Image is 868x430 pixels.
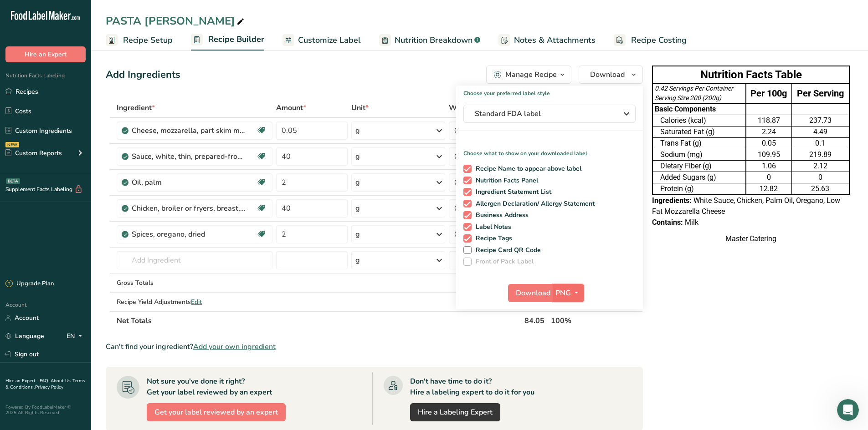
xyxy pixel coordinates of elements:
[475,108,611,119] span: Standard FDA label
[652,196,692,205] span: Ingredients:
[106,13,246,29] div: PASTA [PERSON_NAME]
[748,161,790,172] div: 1.06
[117,278,272,288] div: Gross Totals
[748,126,790,137] div: 2.24
[208,33,264,46] span: Recipe Builder
[154,407,278,418] span: Get your label reviewed by an expert
[472,200,595,208] span: Allergen Declaration/ Allergy Statement
[472,234,513,243] span: Recipe Tags
[652,126,746,138] td: Saturated Fat (g)
[5,328,44,344] a: Language
[472,246,541,254] span: Recipe Card QR Code
[652,138,746,149] td: Trans Fat (g)
[355,125,360,136] div: g
[508,284,553,302] button: Download
[449,102,482,113] div: Waste
[472,177,539,185] span: Nutrition Facts Panel
[794,161,847,172] div: 2.12
[117,297,272,307] div: Recipe Yield Adjustments
[652,172,746,183] td: Added Sugars (g)
[67,331,86,342] div: EN
[5,378,85,390] a: Terms & Conditions .
[132,177,246,188] div: Oil, palm
[794,183,847,194] div: 25.63
[6,178,20,184] div: BETA
[5,405,86,415] div: Powered By FoodLabelMaker © 2025 All Rights Reserved
[652,196,840,216] span: White Sauce, Chicken, Palm Oil, Oregano, Low Fat Mozzarella Cheese
[748,149,790,160] div: 109.95
[748,115,790,126] div: 118.87
[379,30,480,51] a: Nutrition Breakdown
[652,233,850,244] div: Master Catering
[516,288,550,298] span: Download
[191,29,264,51] a: Recipe Builder
[132,151,246,162] div: Sauce, white, thin, prepared-from-recipe, with butter
[410,403,500,421] a: Hire a Labeling Expert
[486,66,571,84] button: Manage Recipe
[106,341,643,352] div: Can't find your ingredient?
[472,211,529,219] span: Business Address
[282,30,361,51] a: Customize Label
[147,403,286,421] button: Get your label reviewed by an expert
[355,229,360,240] div: g
[51,378,72,384] a: About Us .
[5,279,54,288] div: Upgrade Plan
[472,165,582,173] span: Recipe Name to appear above label
[472,258,534,266] span: Front of Pack Label
[498,30,596,51] a: Notes & Attachments
[614,30,687,51] a: Recipe Costing
[555,288,571,298] span: PNG
[690,94,721,101] span: 200 (200g)
[35,384,63,390] a: Privacy Policy
[794,126,847,137] div: 4.49
[395,34,473,46] span: Nutrition Breakdown
[351,102,369,113] span: Unit
[117,102,155,113] span: Ingredient
[5,142,19,147] div: NEW
[505,69,557,80] div: Manage Recipe
[115,311,522,330] th: Net Totals
[40,378,51,384] a: FAQ .
[655,84,744,93] div: 0.42 Servings Per Container
[652,115,746,126] td: Calories (kcal)
[652,161,746,172] td: Dietary Fiber (g)
[685,218,699,227] span: Milk
[590,69,625,80] span: Download
[410,376,534,398] div: Don't have time to do it? Hire a labeling expert to do it for you
[655,94,688,101] span: Serving Size
[463,105,636,123] button: Standard FDA label
[132,203,246,214] div: Chicken, broiler or fryers, breast, skinless, boneless, meat only, raw
[748,183,790,194] div: 12.82
[276,102,306,113] span: Amount
[652,218,683,227] span: Contains:
[652,103,746,115] td: Basic Components
[791,83,849,103] td: Per Serving
[147,376,272,398] div: Not sure you've done it right? Get your label reviewed by an expert
[514,34,596,46] span: Notes & Attachments
[5,46,86,62] button: Hire an Expert
[456,142,643,157] p: Choose what to show on your downloaded label
[106,30,173,51] a: Recipe Setup
[746,83,792,103] td: Per 100g
[193,341,276,352] span: Add your own ingredient
[652,149,746,161] td: Sodium (mg)
[549,311,601,330] th: 100%
[355,177,360,188] div: g
[794,138,847,149] div: 0.1
[456,86,643,97] h1: Choose your preferred label style
[652,66,849,83] th: Nutrition Facts Table
[117,251,272,269] input: Add Ingredient
[652,183,746,195] td: Protein (g)
[355,203,360,214] div: g
[837,399,859,421] iframe: Intercom live chat
[748,172,790,183] div: 0
[523,311,550,330] th: 84.05
[579,66,643,84] button: Download
[106,67,180,82] div: Add Ingredients
[132,125,246,136] div: Cheese, mozzarella, part skim milk
[794,149,847,160] div: 219.89
[794,115,847,126] div: 237.73
[355,255,360,266] div: g
[132,229,246,240] div: Spices, oregano, dried
[553,284,584,302] button: PNG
